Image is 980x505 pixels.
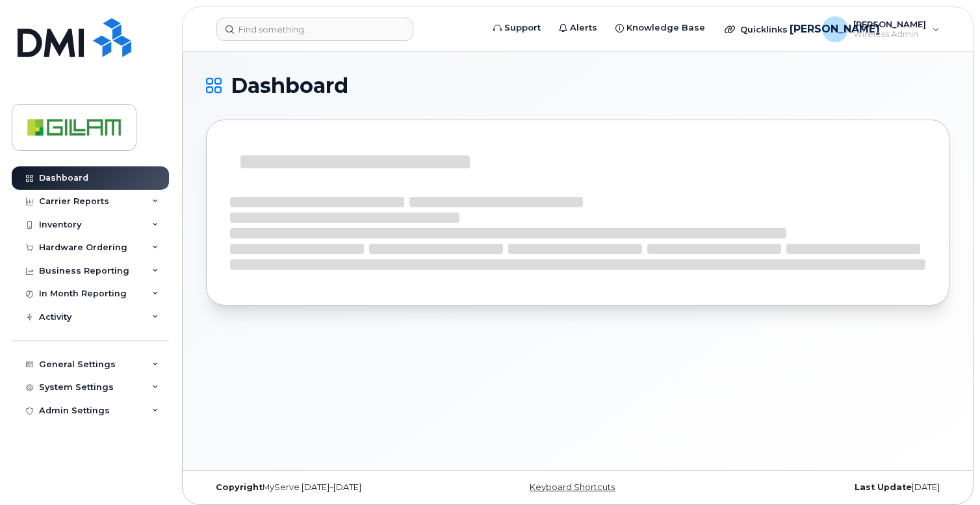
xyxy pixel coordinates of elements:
[855,482,912,492] strong: Last Update
[702,482,949,493] div: [DATE]
[206,482,454,493] div: MyServe [DATE]–[DATE]
[216,482,263,492] strong: Copyright
[530,482,615,492] a: Keyboard Shortcuts
[231,76,348,96] span: Dashboard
